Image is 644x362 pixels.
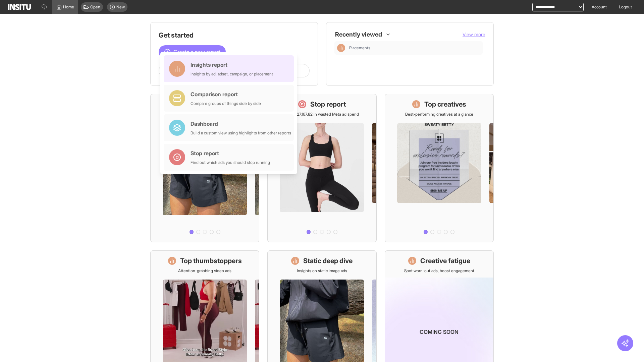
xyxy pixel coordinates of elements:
[303,256,353,265] h1: Static deep dive
[150,94,259,242] a: What's live nowSee all active ads instantly
[191,101,261,106] div: Compare groups of things side by side
[405,112,473,117] p: Best-performing creatives at a glance
[463,31,485,38] button: View more
[90,4,100,10] span: Open
[310,100,346,109] h1: Stop report
[173,48,220,56] span: Create a new report
[191,71,273,77] div: Insights by ad, adset, campaign, or placement
[267,94,376,242] a: Stop reportSave £27,167.82 in wasted Meta ad spend
[63,4,74,10] span: Home
[385,94,494,242] a: Top creativesBest-performing creatives at a glance
[178,268,231,274] p: Attention-grabbing video ads
[159,45,226,59] button: Create a new report
[285,112,359,117] p: Save £27,167.82 in wasted Meta ad spend
[463,32,485,37] span: View more
[191,120,291,128] div: Dashboard
[349,45,370,51] span: Placements
[159,31,310,40] h1: Get started
[8,4,31,10] img: Logo
[191,90,261,98] div: Comparison report
[337,44,345,52] div: Insights
[349,45,480,51] span: Placements
[180,256,242,265] h1: Top thumbstoppers
[424,100,466,109] h1: Top creatives
[116,4,125,10] span: New
[191,160,270,165] div: Find out which ads you should stop running
[191,130,291,136] div: Build a custom view using highlights from other reports
[297,268,347,274] p: Insights on static image ads
[191,149,270,157] div: Stop report
[191,61,273,69] div: Insights report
